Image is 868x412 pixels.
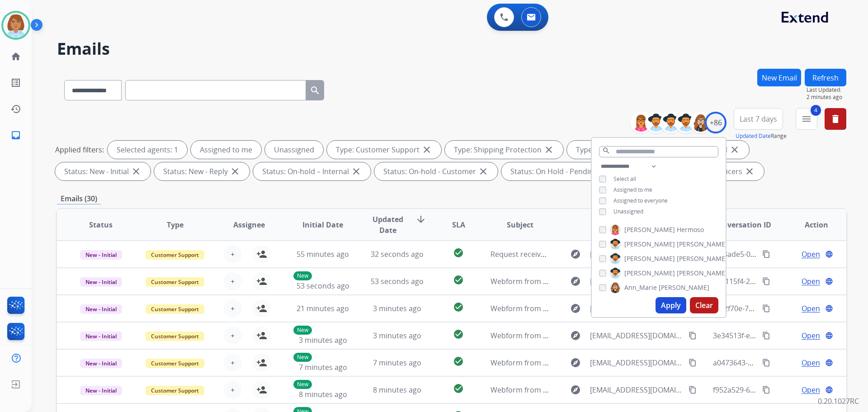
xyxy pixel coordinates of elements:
p: New [293,271,312,280]
div: Type: Shipping Protection [445,141,563,159]
mat-icon: language [825,304,833,313]
span: Open [802,357,820,368]
mat-icon: check_circle [453,247,464,258]
span: Webform from [EMAIL_ADDRESS][DOMAIN_NAME] on [DATE] [491,303,695,313]
span: 7 minutes ago [373,358,421,368]
mat-icon: close [729,144,740,155]
span: Select all [613,175,636,183]
span: [PERSON_NAME] [677,269,727,278]
mat-icon: check_circle [453,383,464,394]
span: [PERSON_NAME] [659,283,709,292]
p: New [293,380,312,389]
span: Last Updated: [807,86,846,94]
span: Webform from [EMAIL_ADDRESS][DOMAIN_NAME] on [DATE] [491,331,695,341]
span: [PERSON_NAME] [677,254,727,263]
div: Assigned to me [191,141,261,159]
button: + [224,299,242,317]
span: Ann_Marie [624,283,657,292]
mat-icon: explore [570,357,581,368]
p: Applied filters: [55,144,104,155]
mat-icon: close [351,166,362,177]
mat-icon: close [230,166,241,177]
span: f952a529-627c-4c99-a043-c99eccd1e106 [713,385,849,395]
mat-icon: content_copy [762,386,770,394]
mat-icon: content_copy [689,331,697,340]
mat-icon: person_add [256,249,267,260]
span: [PERSON_NAME] [624,254,675,263]
mat-icon: list_alt [10,77,21,88]
div: Type: Customer Support [327,141,441,159]
span: Assigned to me [613,186,652,194]
span: Hermoso [677,225,704,234]
span: + [231,276,235,287]
span: 3 minutes ago [373,303,421,313]
img: avatar [3,13,28,38]
span: Open [802,249,820,260]
mat-icon: explore [570,303,581,314]
mat-icon: inbox [10,130,21,141]
button: + [224,272,242,290]
div: Unassigned [265,141,323,159]
button: + [224,327,242,345]
span: 8 minutes ago [299,389,347,399]
div: Status: On Hold - Pending Parts [501,162,639,180]
button: Clear [690,297,718,313]
span: Open [802,384,820,395]
span: Webform from [EMAIL_ADDRESS][DOMAIN_NAME] on [DATE] [491,358,695,368]
span: Webform from [PERSON_NAME][EMAIL_ADDRESS][DOMAIN_NAME] on [DATE] [491,276,751,286]
div: Status: On-hold – Internal [253,162,371,180]
mat-icon: content_copy [762,331,770,340]
span: + [231,330,235,341]
span: New - Initial [80,331,122,341]
span: [PERSON_NAME][EMAIL_ADDRESS][DOMAIN_NAME] [590,276,683,287]
mat-icon: explore [570,384,581,395]
span: New - Initial [80,250,122,260]
div: +86 [705,112,726,133]
span: Open [802,330,820,341]
mat-icon: person_add [256,303,267,314]
div: Type: Reguard CS [567,141,657,159]
mat-icon: content_copy [689,386,697,394]
mat-icon: history [10,104,21,114]
mat-icon: check_circle [453,329,464,340]
mat-icon: check_circle [453,275,464,285]
p: 0.20.1027RC [818,396,859,407]
span: Updated Date [368,214,409,236]
span: Assignee [233,219,265,230]
button: Refresh [805,69,846,86]
mat-icon: language [825,386,833,394]
div: Selected agents: 1 [108,141,187,159]
mat-icon: search [602,147,610,155]
span: [EMAIL_ADDRESS][DOMAIN_NAME] [590,357,683,368]
mat-icon: close [131,166,142,177]
button: + [224,245,242,263]
mat-icon: language [825,250,833,258]
span: [EMAIL_ADDRESS][DOMAIN_NAME] [590,330,683,341]
h2: Emails [57,40,846,58]
mat-icon: content_copy [762,359,770,367]
span: Initial Date [302,219,343,230]
span: + [231,249,235,260]
mat-icon: close [478,166,489,177]
span: Customer Support [146,386,204,395]
mat-icon: close [744,166,755,177]
button: New Email [757,69,801,86]
mat-icon: language [825,331,833,340]
span: [PERSON_NAME] [624,240,675,249]
span: New - Initial [80,359,122,368]
mat-icon: close [421,144,432,155]
button: Last 7 days [734,108,783,130]
span: Conversation ID [713,219,771,230]
mat-icon: home [10,51,21,62]
span: + [231,357,235,368]
span: Customer Support [146,331,204,341]
span: SLA [452,219,465,230]
span: 53 seconds ago [297,281,349,291]
span: [EMAIL_ADDRESS][DOMAIN_NAME] [590,384,683,395]
span: Last 7 days [740,117,777,121]
span: 3 minutes ago [373,331,421,341]
span: New - Initial [80,386,122,395]
mat-icon: person_add [256,384,267,395]
mat-icon: content_copy [762,304,770,313]
span: Range [736,132,787,140]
